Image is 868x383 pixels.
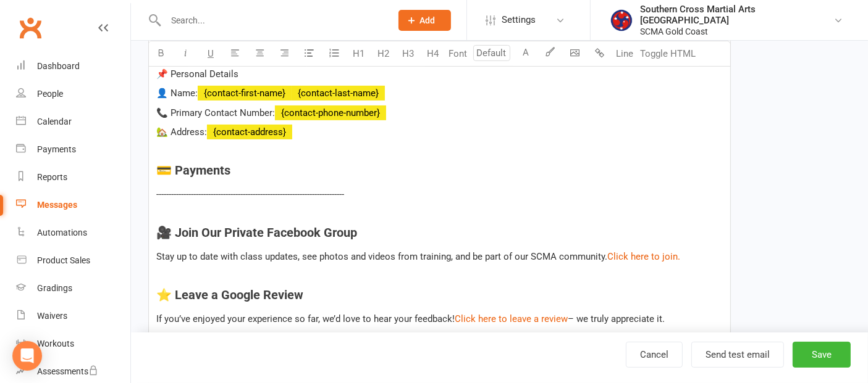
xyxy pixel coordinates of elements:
a: People [16,80,130,108]
div: Gradings [37,283,72,293]
button: A [513,41,538,66]
span: 📞 Primary Contact Number: [156,107,275,118]
a: Clubworx [15,12,46,43]
input: Search... [162,12,382,29]
img: thumb_image1620786302.png [609,8,634,33]
a: Workouts [16,330,130,358]
button: H2 [371,41,396,66]
span: Stay up to date with class updates, see photos and videos from training, and be part of our SCMA ... [156,251,607,262]
a: Messages [16,191,130,219]
div: SCMA Gold Coast [640,26,833,37]
div: Dashboard [37,61,80,71]
span: Click here to join. [607,251,680,262]
span: 💳 Payments [156,163,230,178]
button: U [198,41,223,66]
span: – we truly appreciate it. [568,313,665,324]
button: Add [398,10,451,31]
button: Send test email [691,342,784,368]
button: H3 [396,41,421,66]
div: Southern Cross Martial Arts [GEOGRAPHIC_DATA] [640,4,833,26]
span: ⭐ Leave a Google Review [156,287,303,302]
span: ---------------------------------------------------------------------------- [156,189,344,200]
span: Settings [502,6,536,34]
div: Automations [37,228,87,237]
input: Default [473,45,510,61]
div: Messages [37,200,77,210]
button: H1 [347,41,371,66]
button: Save [793,342,851,368]
a: Reports [16,163,130,191]
div: Reports [37,172,67,182]
a: Automations [16,219,130,247]
button: H4 [421,41,445,66]
a: Payments [16,136,130,163]
div: Product Sales [37,255,90,265]
a: Dashboard [16,52,130,80]
div: Calendar [37,117,72,126]
div: Assessments [37,366,98,376]
div: People [37,89,63,99]
div: Open Intercom Messenger [12,341,42,371]
span: 👤 Name: [156,88,198,99]
div: Workouts [37,339,74,348]
div: Waivers [37,311,67,321]
span: If you’ve enjoyed your experience so far, we’d love to hear your feedback! [156,313,455,324]
button: Font [445,41,470,66]
span: 📌 Personal Details [156,68,238,80]
a: Product Sales [16,247,130,274]
a: Calendar [16,108,130,136]
a: Waivers [16,302,130,330]
span: Click here to leave a review [455,313,568,324]
button: Line [612,41,637,66]
span: U [208,48,214,59]
button: Toggle HTML [637,41,699,66]
span: 🏡 Address: [156,126,207,138]
span: 🎥 Join Our Private Facebook Group [156,225,357,240]
a: Cancel [626,342,683,368]
a: Gradings [16,274,130,302]
span: Add [420,15,436,25]
div: Payments [37,144,76,154]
